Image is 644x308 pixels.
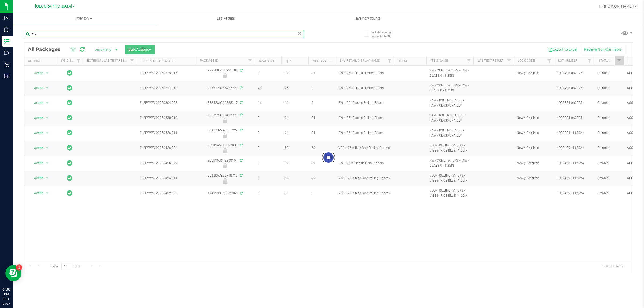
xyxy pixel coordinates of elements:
a: Lab Results [155,13,297,24]
a: Inventory [13,13,155,24]
span: Lab Results [210,16,242,21]
span: Inventory Counts [348,16,388,21]
span: Hi, [PERSON_NAME]! [599,4,634,8]
input: Search Package ID, Item Name, SKU, Lot or Part Number... [24,30,304,38]
iframe: Resource center [5,265,21,281]
p: 07:00 PM EDT [2,287,10,302]
inline-svg: Retail [4,62,9,67]
inline-svg: Inventory [4,39,9,44]
span: Inventory [13,16,155,21]
a: Inventory Counts [297,13,439,24]
p: 08/27 [2,302,10,306]
iframe: Resource center unread badge [16,264,22,271]
span: [GEOGRAPHIC_DATA] [35,4,72,9]
inline-svg: Reports [4,73,9,79]
inline-svg: Analytics [4,16,9,21]
inline-svg: Outbound [4,50,9,56]
inline-svg: Inbound [4,27,9,32]
span: Include items not tagged for facility [371,30,398,38]
span: Clear [298,30,301,37]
